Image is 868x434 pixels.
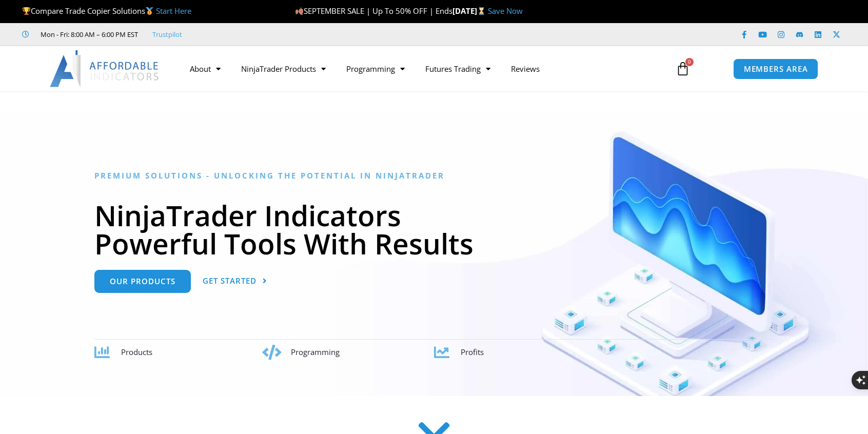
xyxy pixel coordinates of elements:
[295,6,452,16] span: SEPTEMBER SALE | Up To 50% OFF | Ends
[231,57,336,81] a: NinjaTrader Products
[94,270,191,293] a: Our Products
[38,28,138,41] span: Mon - Fri: 8:00 AM – 6:00 PM EST
[452,6,488,16] strong: [DATE]
[291,347,340,357] span: Programming
[744,65,808,73] span: MEMBERS AREA
[461,347,484,357] span: Profits
[180,57,664,81] nav: Menu
[156,6,191,16] a: Start Here
[488,6,523,16] a: Save Now
[336,57,415,81] a: Programming
[660,54,705,84] a: 0
[110,278,175,285] span: Our Products
[685,58,694,66] span: 0
[295,7,303,15] img: 🍂
[23,7,30,15] img: 🏆
[180,57,231,81] a: About
[415,57,501,81] a: Futures Trading
[203,277,257,285] span: Get Started
[501,57,550,81] a: Reviews
[733,58,819,80] a: MEMBERS AREA
[478,7,485,15] img: ⌛
[50,50,160,87] img: LogoAI | Affordable Indicators – NinjaTrader
[121,347,152,357] span: Products
[94,171,774,181] h6: Premium Solutions - Unlocking the Potential in NinjaTrader
[203,270,267,293] a: Get Started
[152,28,182,41] a: Trustpilot
[94,201,774,258] h1: NinjaTrader Indicators Powerful Tools With Results
[146,7,153,15] img: 🥇
[22,6,191,16] span: Compare Trade Copier Solutions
